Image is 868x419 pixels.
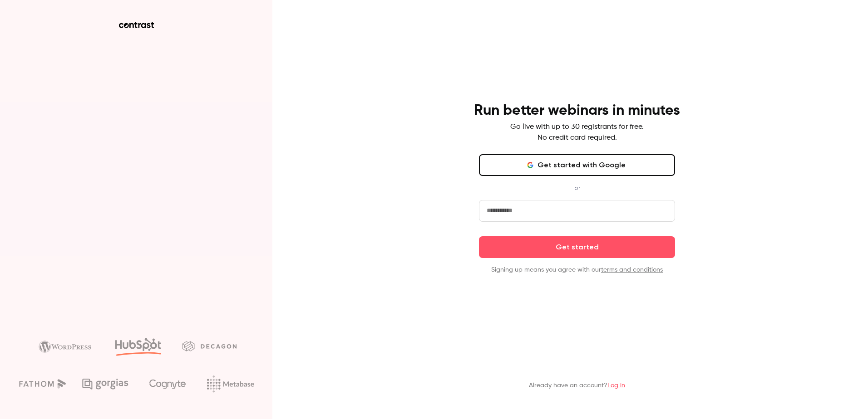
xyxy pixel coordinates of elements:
[182,341,237,351] img: decagon
[479,154,675,176] button: Get started with Google
[570,183,585,193] span: or
[479,265,675,274] p: Signing up means you agree with our
[607,382,625,389] a: Log in
[479,236,675,258] button: Get started
[529,381,625,390] p: Already have an account?
[510,122,644,143] p: Go live with up to 30 registrants for free. No credit card required.
[601,267,663,273] a: terms and conditions
[474,102,680,120] h4: Run better webinars in minutes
